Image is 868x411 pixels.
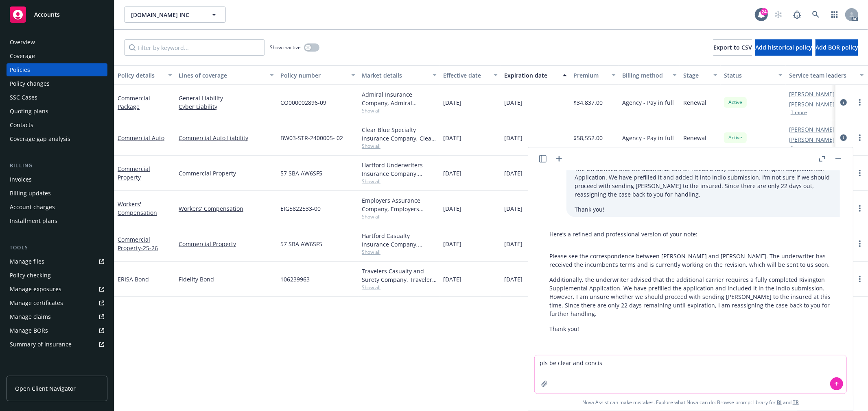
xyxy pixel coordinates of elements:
div: Summary of insurance [10,338,72,351]
span: 106239963 [280,275,310,283]
a: Overview [7,36,107,49]
a: Account charges [7,201,107,214]
div: Premium [573,71,607,80]
a: Commercial Auto [118,134,164,142]
div: 24 [761,8,768,15]
button: Lines of coverage [175,65,277,85]
div: Manage BORs [10,324,48,337]
a: more [855,274,865,284]
a: Search [808,6,824,23]
button: Service team leaders [786,65,867,85]
button: 1 more [791,110,807,115]
a: [PERSON_NAME] [789,90,835,98]
a: Policies [7,63,107,76]
a: Coverage gap analysis [7,132,107,145]
span: 57 SBA AW6SF5 [280,169,322,177]
p: Thank you! [549,324,832,333]
span: EIG5822533-00 [280,204,321,213]
a: more [855,168,865,178]
div: Policy checking [10,269,51,282]
button: Policy number [277,65,359,85]
a: more [855,133,865,143]
span: 57 SBA AW6SF5 [280,240,322,248]
a: Coverage [7,50,107,63]
a: Accounts [7,3,107,26]
a: Switch app [826,6,843,23]
button: Effective date [440,65,501,85]
span: [DATE] [504,204,523,213]
span: $58,552.00 [573,134,603,142]
button: 1 more [791,145,807,150]
a: TR [793,399,799,406]
span: [DATE] [443,134,461,142]
a: circleInformation [839,97,848,107]
span: Show inactive [270,44,301,51]
a: more [855,203,865,213]
a: Manage certificates [7,296,107,309]
button: Premium [570,65,619,85]
a: Cyber Liability [179,102,274,111]
div: Coverage [10,50,35,63]
a: Policy checking [7,269,107,282]
span: [DOMAIN_NAME] INC [131,11,201,19]
button: Billing method [619,65,680,85]
div: Policy number [280,71,346,80]
span: Accounts [34,11,60,18]
a: Report a Bug [789,6,805,23]
div: Admiral Insurance Company, Admiral Insurance Group ([PERSON_NAME] Corporation), CRC Group [362,90,437,107]
button: Stage [680,65,721,85]
span: [DATE] [504,240,523,248]
button: Export to CSV [713,39,752,56]
p: Here’s a refined and professional version of your note: [549,230,832,238]
span: Active [727,99,743,106]
div: Overview [10,36,35,49]
span: Open Client Navigator [15,384,76,393]
a: Workers' Compensation [179,204,274,213]
a: Billing updates [7,187,107,200]
div: Tools [7,244,107,252]
p: Thank you! [575,205,832,214]
span: [DATE] [443,275,461,283]
div: Contacts [10,119,33,132]
p: Please see the correspondence between [PERSON_NAME] and [PERSON_NAME]. The underwriter has receiv... [549,252,832,269]
div: Hartford Casualty Insurance Company, Hartford Insurance Group [362,231,437,249]
span: Show all [362,107,437,114]
a: Manage exposures [7,283,107,296]
a: Commercial Property [179,169,274,177]
a: Commercial Property [118,165,150,181]
span: [DATE] [504,169,523,177]
div: Invoices [10,173,32,186]
div: Billing [7,162,107,170]
span: Agency - Pay in full [622,134,674,142]
p: Additionally, the underwriter advised that the additional carrier requires a fully completed Rivi... [549,275,832,318]
div: Service team leaders [789,71,855,80]
span: - 25-26 [141,244,158,252]
div: SSC Cases [10,91,37,104]
a: Invoices [7,173,107,186]
a: Commercial Property [179,240,274,248]
button: Status [721,65,786,85]
a: Installment plans [7,214,107,227]
div: Stage [683,71,708,80]
div: Manage exposures [10,283,61,296]
a: Fidelity Bond [179,275,274,283]
a: Policy changes [7,77,107,90]
a: Commercial Auto Liability [179,134,274,142]
span: CO000002896-09 [280,98,326,107]
span: Add historical policy [755,43,812,51]
a: SSC Cases [7,91,107,104]
a: [PERSON_NAME] [789,135,835,144]
span: Renewal [683,98,706,107]
a: Manage files [7,255,107,268]
div: Manage files [10,255,44,268]
span: Renewal [683,134,706,142]
span: Add BOR policy [816,43,858,51]
span: [DATE] [443,240,461,248]
div: Status [724,71,774,80]
div: Clear Blue Specialty Insurance Company, Clear Blue Insurance Group, Brown & Riding Insurance Serv... [362,125,437,143]
span: [DATE] [504,134,523,142]
div: Manage certificates [10,296,63,309]
span: Active [727,134,743,141]
a: more [855,97,865,107]
a: circleInformation [839,133,848,143]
